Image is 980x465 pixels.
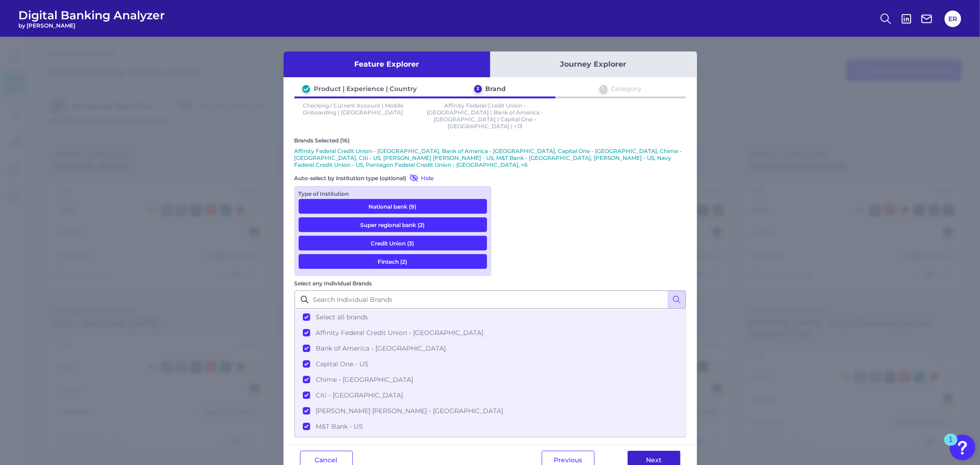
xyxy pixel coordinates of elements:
p: Affinity Federal Credit Union - [GEOGRAPHIC_DATA], Bank of America - [GEOGRAPHIC_DATA], Capital O... [295,147,686,168]
button: Credit Union (3) [299,236,487,250]
span: Citi - [GEOGRAPHIC_DATA] [316,391,403,399]
button: Journey Explorer [490,51,697,77]
div: Brands Selected (16) [295,137,686,144]
span: M&T Bank - US [316,422,363,431]
span: by [PERSON_NAME] [18,22,165,29]
input: Search Individual Brands [295,290,686,309]
p: Affinity Federal Credit Union - [GEOGRAPHIC_DATA] | Bank of America - [GEOGRAPHIC_DATA] | Capital... [426,102,544,130]
div: Product | Experience | Country [314,85,417,93]
button: Chime - [GEOGRAPHIC_DATA] [295,372,685,387]
div: Type of Institution [299,190,487,197]
button: Select all brands [295,309,685,325]
div: 1 [949,440,953,452]
button: ER [945,11,961,27]
span: Affinity Federal Credit Union - [GEOGRAPHIC_DATA] [316,329,483,337]
span: Select all brands [316,313,368,321]
button: National bank (9) [299,199,487,214]
button: [PERSON_NAME] [PERSON_NAME] - [GEOGRAPHIC_DATA] [295,403,685,419]
div: Brand [486,85,506,93]
button: M&T Bank - US [295,419,685,434]
button: Open Resource Center, 1 new notification [950,435,975,460]
label: Select any Individual Brands [295,280,372,287]
button: Hide [407,173,434,182]
button: Citi - [GEOGRAPHIC_DATA] [295,387,685,403]
div: 3 [600,85,607,93]
button: [PERSON_NAME] - [GEOGRAPHIC_DATA] [295,434,685,450]
div: 2 [474,85,482,93]
div: Category [611,85,642,93]
span: Chime - [GEOGRAPHIC_DATA] [316,375,413,384]
button: Bank of America - [GEOGRAPHIC_DATA] [295,340,685,356]
p: Checking / Current Account | Mobile Onboarding | [GEOGRAPHIC_DATA] [295,102,412,130]
span: [PERSON_NAME] [PERSON_NAME] - [GEOGRAPHIC_DATA] [316,407,503,415]
button: Super regional bank (2) [299,217,487,232]
button: Affinity Federal Credit Union - [GEOGRAPHIC_DATA] [295,325,685,340]
div: Auto-select by institution type (optional) [295,173,491,182]
span: Bank of America - [GEOGRAPHIC_DATA] [316,344,446,352]
span: Digital Banking Analyzer [18,8,165,22]
button: Fintech (2) [299,254,487,269]
button: Feature Explorer [283,51,490,77]
button: Capital One - US [295,356,685,372]
span: Capital One - US [316,360,368,368]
